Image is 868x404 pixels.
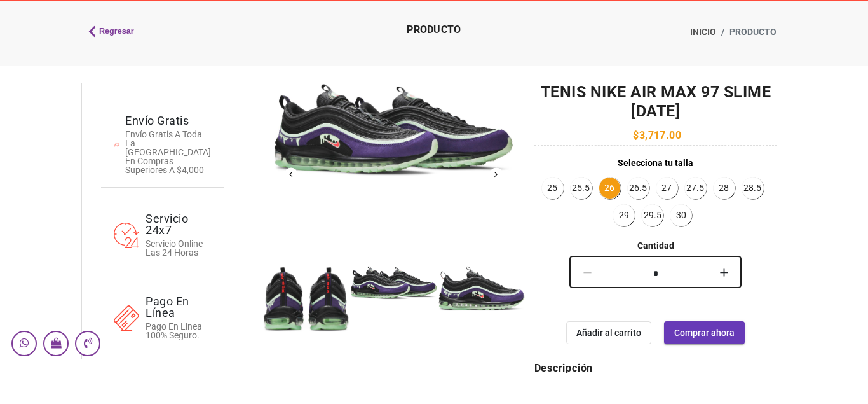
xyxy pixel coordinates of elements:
[564,18,787,46] nav: breadcrumb
[742,178,763,199] a: 28.5
[146,239,211,257] p: Servicio Online Las 24 Horas
[146,213,211,236] h4: Servicio 24x7
[664,321,745,344] button: Comprar ahora
[125,115,211,127] h4: Envío gratis
[350,266,438,300] img: Producto del menú
[613,205,634,226] a: 29
[125,130,211,174] p: Envío gratis a toda la [GEOGRAPHIC_DATA] en compras superiores a $4,000
[534,155,778,171] h6: Selecciona tu talla
[534,361,778,376] h5: Descripción
[146,322,211,340] p: Pago en linea 100% seguro.
[262,266,350,332] img: Producto del menú
[630,129,681,141] span: $3,717.00
[656,178,677,199] a: 27
[576,328,641,338] span: Añadir al carrito
[534,83,778,121] h2: Tenis Nike Air Max 97 Slime [DATE]
[438,266,526,310] img: Producto del menú
[272,83,515,177] img: wr4HW8DiGkZFnYQ0bWE5HiKu43s322iqsgd2g7Mb.jpeg
[716,265,731,281] mat-icon: add
[489,168,503,181] button: Next
[566,321,651,344] button: Añadir al carrito
[642,205,663,226] a: 29.5
[670,205,691,226] a: 30
[571,178,592,199] a: 25.5
[323,25,545,35] h2: PRODUCTO
[534,238,778,253] h6: Cantidad
[714,178,735,199] a: 28
[716,25,776,39] li: PRODUCTO
[690,25,716,39] a: Inicio
[580,265,595,281] mat-icon: remove
[99,25,134,38] span: Regresar
[146,296,211,319] h4: Pago en línea
[674,328,735,338] span: Comprar ahora
[599,178,620,199] a: 26
[685,178,706,199] a: 27.5
[628,178,649,199] a: 26.5
[285,168,298,181] button: Previous
[81,20,97,36] mat-icon: keyboard_arrow_left
[542,178,563,199] a: 25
